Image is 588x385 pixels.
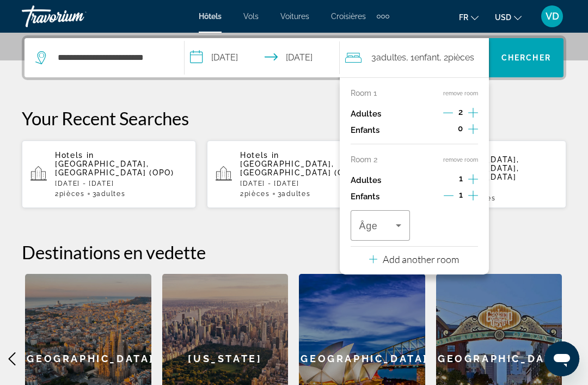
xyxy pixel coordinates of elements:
[240,151,279,160] span: Hotels in
[468,122,478,138] button: Increment children
[22,241,566,263] h2: Destinations en vedette
[199,12,222,21] a: Hôtels
[55,190,85,198] span: 2
[459,191,463,199] span: 1
[414,52,439,63] span: Enfant
[406,50,439,65] span: , 1
[240,180,372,187] p: [DATE] - [DATE]
[376,52,406,63] span: Adultes
[240,190,270,198] span: 2
[243,12,259,21] a: Vols
[377,8,389,25] button: Extra navigation items
[538,5,566,28] button: User Menu
[22,107,566,129] p: Your Recent Searches
[443,156,478,163] button: remove room
[351,192,379,201] p: Enfants
[244,190,270,198] span: pièces
[351,155,377,164] p: Room 2
[55,160,174,177] span: [GEOGRAPHIC_DATA], [GEOGRAPHIC_DATA] (OPO)
[281,190,310,198] span: Adultes
[278,190,310,198] span: 3
[331,12,366,21] a: Croisières
[459,13,468,22] span: fr
[489,38,563,77] button: Chercher
[448,52,474,63] span: pièces
[459,174,463,183] span: 1
[371,50,406,65] span: 3
[340,38,489,77] button: Travelers: 3 adults, 1 child
[369,247,459,269] button: Add another room
[468,172,478,188] button: Increment adults
[185,38,339,77] button: Check-in date: Dec 21, 2025 Check-out date: Dec 27, 2025
[425,184,558,192] p: [DATE] - [DATE]
[22,2,131,30] a: Travorium
[207,140,381,209] button: Hotels in [GEOGRAPHIC_DATA], [GEOGRAPHIC_DATA] (OPO)[DATE] - [DATE]2pièces3Adultes
[495,13,511,22] span: USD
[55,151,94,160] span: Hotels in
[439,50,474,65] span: , 2
[351,126,379,135] p: Enfants
[55,180,187,187] p: [DATE] - [DATE]
[383,253,459,265] p: Add another room
[468,188,478,205] button: Increment children
[359,221,378,231] span: Âge
[546,11,559,22] span: VD
[444,174,454,187] button: Decrement adults
[59,190,85,198] span: pièces
[443,124,452,137] button: Decrement children
[458,124,463,133] span: 0
[351,109,381,119] p: Adultes
[240,160,359,177] span: [GEOGRAPHIC_DATA], [GEOGRAPHIC_DATA] (OPO)
[501,53,551,62] span: Chercher
[96,190,125,198] span: Adultes
[443,107,453,120] button: Decrement adults
[495,9,522,25] button: Change currency
[459,9,479,25] button: Change language
[544,341,579,376] iframe: Bouton de lancement de la fenêtre de messagerie
[468,106,478,122] button: Increment adults
[444,190,454,203] button: Decrement children
[443,90,478,97] button: remove room
[93,190,125,198] span: 3
[24,38,563,77] div: Search widget
[458,108,463,117] span: 2
[22,140,196,209] button: Hotels in [GEOGRAPHIC_DATA], [GEOGRAPHIC_DATA] (OPO)[DATE] - [DATE]2pièces3Adultes
[351,89,377,97] p: Room 1
[280,12,309,21] a: Voitures
[351,176,381,185] p: Adultes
